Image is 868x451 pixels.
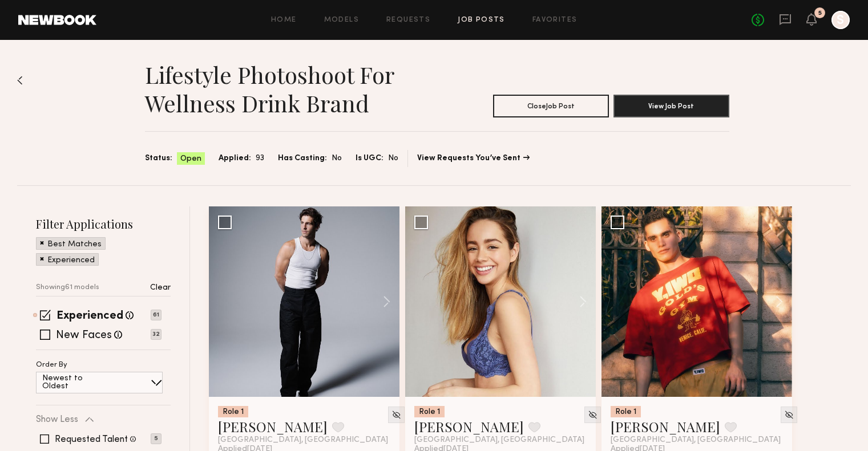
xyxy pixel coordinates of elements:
span: Has Casting: [278,152,327,165]
a: [PERSON_NAME] [414,417,524,436]
p: 5 [151,433,162,444]
button: CloseJob Post [493,95,609,117]
p: Showing 61 models [36,284,99,291]
span: Open [180,153,201,165]
a: [PERSON_NAME] [611,417,720,436]
p: Show Less [36,415,78,424]
img: Back to previous page [17,76,23,85]
span: Applied: [219,152,251,165]
div: 5 [818,10,822,17]
label: Requested Talent [55,435,128,444]
label: Experienced [56,311,123,322]
h2: Filter Applications [36,216,171,231]
span: No [332,152,342,165]
div: Role 1 [611,406,641,417]
div: Role 1 [218,406,248,417]
p: Newest to Oldest [42,375,110,391]
div: Role 1 [414,406,445,417]
a: Models [324,17,359,24]
span: Status: [145,152,172,165]
button: View Job Post [613,95,729,117]
a: Job Posts [458,17,505,24]
span: [GEOGRAPHIC_DATA], [GEOGRAPHIC_DATA] [218,436,388,445]
p: 61 [151,310,162,320]
a: View Requests You’ve Sent [417,155,530,162]
img: Unhide Model [588,410,597,420]
p: 32 [151,329,162,340]
p: Clear [150,284,171,292]
h1: Lifestyle Photoshoot for Wellness Drink Brand [145,60,437,117]
a: Requests [386,17,430,24]
span: No [388,152,398,165]
span: 93 [256,152,264,165]
a: [PERSON_NAME] [218,417,328,436]
a: S [831,11,850,29]
img: Unhide Model [784,410,794,420]
p: Experienced [47,257,95,265]
a: Home [271,17,297,24]
p: Best Matches [47,241,102,249]
a: Favorites [532,17,578,24]
label: New Faces [56,330,112,342]
img: Unhide Model [391,410,401,420]
span: Is UGC: [356,152,383,165]
p: Order By [36,361,67,369]
span: [GEOGRAPHIC_DATA], [GEOGRAPHIC_DATA] [611,436,781,445]
span: [GEOGRAPHIC_DATA], [GEOGRAPHIC_DATA] [414,436,584,445]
